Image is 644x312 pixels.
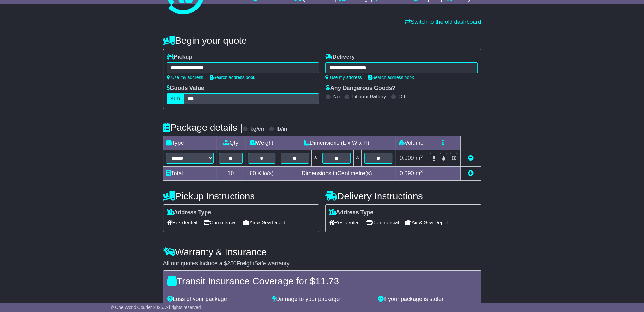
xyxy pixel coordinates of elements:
span: Residential [167,218,197,228]
span: 11.73 [315,276,339,286]
a: Search address book [210,75,255,80]
label: Other [399,94,411,100]
h4: Transit Insurance Coverage for $ [167,276,477,286]
label: Any Dangerous Goods? [325,85,396,92]
td: Total [163,167,216,181]
div: All our quotes include a $ FreightSafe warranty. [163,260,481,267]
label: Delivery [325,54,355,61]
sup: 3 [420,169,423,174]
label: kg/cm [250,126,265,133]
span: 0.009 [400,155,414,161]
h4: Pickup Instructions [163,191,319,201]
span: 0.090 [400,170,414,176]
label: AUD [167,93,184,104]
td: x [354,150,362,167]
div: Loss of your package [164,296,270,303]
label: Goods Value [167,85,204,92]
label: Address Type [329,209,373,216]
a: Add new item [468,170,474,176]
label: lb/in [277,126,287,133]
td: Dimensions in Centimetre(s) [278,167,395,181]
h4: Begin your quote [163,35,481,46]
a: Remove this item [468,155,474,161]
span: Commercial [204,218,237,228]
td: Dimensions (L x W x H) [278,136,395,150]
td: x [311,150,320,167]
div: If your package is stolen [375,296,480,303]
span: 250 [227,260,237,267]
td: Kilo(s) [245,167,278,181]
span: © One World Courier 2025. All rights reserved. [111,305,202,310]
h4: Delivery Instructions [325,191,481,201]
span: 60 [250,170,256,176]
sup: 3 [420,154,423,159]
td: Qty [216,136,245,150]
label: Address Type [167,209,211,216]
td: Volume [395,136,427,150]
a: Use my address [325,75,362,80]
span: Air & Sea Depot [243,218,286,228]
label: Pickup [167,54,193,61]
span: Air & Sea Depot [405,218,448,228]
a: Switch to the old dashboard [405,19,481,25]
td: 10 [216,167,245,181]
td: Weight [245,136,278,150]
td: Type [163,136,216,150]
label: No [333,94,340,100]
span: m [416,155,423,161]
span: m [416,170,423,176]
h4: Package details | [163,122,243,133]
label: Lithium Battery [352,94,386,100]
h4: Warranty & Insurance [163,247,481,257]
div: Damage to your package [269,296,375,303]
span: Commercial [366,218,399,228]
a: Search address book [368,75,414,80]
a: Use my address [167,75,203,80]
span: Residential [329,218,360,228]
